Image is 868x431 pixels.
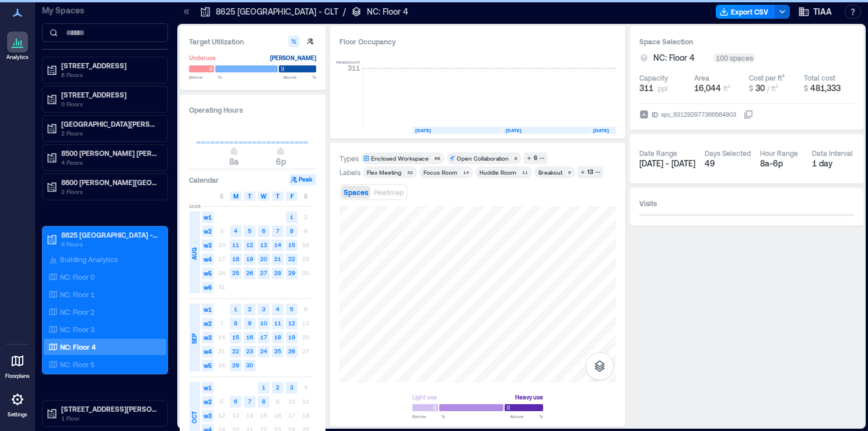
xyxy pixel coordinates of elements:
text: 26 [246,269,253,276]
a: Floorplans [2,347,33,383]
text: 15 [288,241,295,248]
span: w1 [202,304,213,315]
span: Above % [283,74,316,81]
button: Heatmap [372,186,406,199]
button: 13 [577,166,603,178]
div: Hour Range [760,148,798,158]
p: NC: Floor 0 [60,272,94,281]
span: ppl [658,84,668,93]
span: [DATE] - [DATE] [639,158,695,168]
span: 16,044 [694,83,721,93]
p: 6 Floors [61,70,159,79]
span: w3 [202,332,213,343]
text: [DATE] [593,127,609,133]
span: w2 [202,396,213,408]
div: spc_931292977366564903 [660,109,737,120]
span: w6 [202,281,213,293]
text: 11 [232,241,239,248]
span: 481,333 [810,83,841,93]
p: 1 Floor [61,413,159,423]
p: 8625 [GEOGRAPHIC_DATA] - CLT [216,6,338,18]
div: Cost per ft² [749,73,785,82]
text: 19 [288,333,295,340]
text: 12 [288,319,295,326]
div: Breakout [538,168,562,176]
h3: Calendar [189,174,219,186]
span: T [248,192,251,201]
text: 2 [276,384,279,391]
p: 8600 [PERSON_NAME][GEOGRAPHIC_DATA][PERSON_NAME] - CLT [61,178,159,187]
div: 6 [532,153,539,164]
p: 6 Floors [61,239,159,249]
p: NC: Floor 2 [60,307,94,317]
p: Analytics [6,54,29,61]
text: 5 [248,227,251,234]
a: Analytics [3,28,32,64]
div: 8 [512,155,519,162]
p: / [343,6,346,18]
span: w3 [202,239,213,251]
button: TIAA [794,2,835,21]
p: Settings [8,411,27,418]
span: F [290,192,293,201]
p: [STREET_ADDRESS] [61,61,159,70]
a: Settings [3,385,32,422]
p: NC: Floor 1 [60,290,94,299]
button: Spaces [341,186,370,199]
span: OCT [190,411,199,423]
span: w5 [202,267,213,279]
text: 22 [288,255,295,262]
text: 29 [232,362,239,369]
text: 4 [234,227,237,234]
span: 2025 [189,203,201,210]
span: 6p [276,157,286,166]
span: w3 [202,410,213,422]
text: 5 [290,305,293,312]
div: Types [339,154,359,163]
text: 19 [246,255,253,262]
p: 4 Floors [61,158,159,167]
span: ID [652,109,658,120]
span: w4 [202,346,213,357]
div: Total cost [804,73,835,82]
span: $ [804,84,808,92]
button: 6 [524,152,547,164]
div: Date Range [639,148,677,158]
text: 8 [262,398,265,405]
text: 11 [274,319,281,326]
p: NC: Floor 3 [60,325,94,334]
p: 8625 [GEOGRAPHIC_DATA] - CLT [61,230,159,239]
text: 8 [234,319,237,326]
span: Below % [189,74,222,81]
text: 17 [260,333,267,340]
span: ft² [723,84,730,92]
span: $ [749,84,753,92]
button: NC: Floor 4 [653,52,709,64]
text: 22 [232,347,239,354]
button: 311 ppl [639,82,689,94]
p: NC: Floor 4 [367,6,408,18]
span: w2 [202,318,213,329]
text: 30 [246,362,253,369]
div: 13 [586,167,595,178]
h3: Target Utilization [189,36,316,47]
text: 2 [248,305,251,312]
span: Heatmap [374,188,404,196]
div: 66 [432,155,442,162]
p: NC: Floor 4 [60,342,96,352]
text: 7 [248,398,251,405]
p: [STREET_ADDRESS] [61,90,159,99]
div: Light use [412,391,437,403]
p: [GEOGRAPHIC_DATA][PERSON_NAME][PERSON_NAME] - CLT [61,119,159,128]
span: NC: Floor 4 [653,52,695,64]
p: Building Analytics [60,255,118,264]
text: 6 [262,227,265,234]
text: 4 [276,305,279,312]
text: 3 [262,305,265,312]
text: 25 [274,347,281,354]
text: 1 [234,305,237,312]
text: 14 [274,241,281,248]
p: 8500 [PERSON_NAME] [PERSON_NAME] - CLT [61,148,159,158]
div: Flex Meeting [367,168,401,176]
button: Peak [289,174,316,186]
